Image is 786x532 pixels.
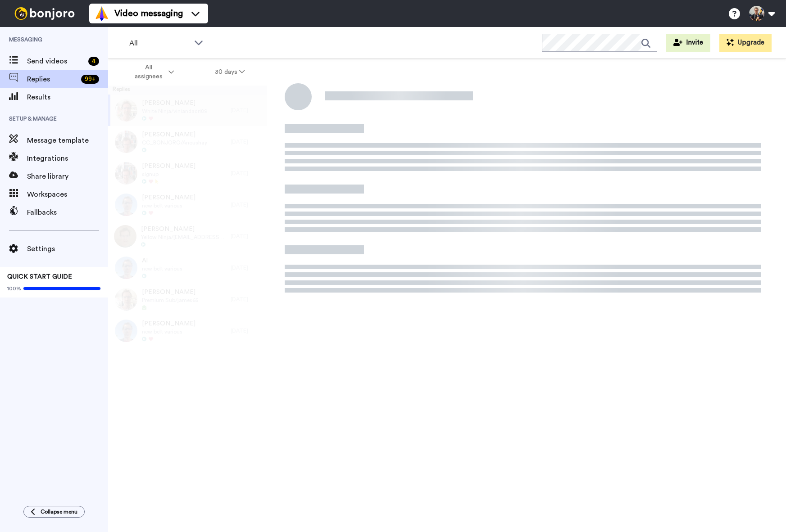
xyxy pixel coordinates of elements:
[27,153,108,164] span: Integrations
[142,130,207,139] span: [PERSON_NAME]
[95,6,109,21] img: vm-color.svg
[115,257,137,279] img: 5c65533e-4c9f-40a4-973f-5562398c4f2d-thumb.jpg
[81,75,99,84] div: 99 +
[142,193,195,202] span: [PERSON_NAME]
[231,264,262,271] div: [DATE]
[142,99,208,108] span: [PERSON_NAME]
[195,64,265,80] button: 30 days
[141,234,226,241] span: Yellow Ninja/[EMAIL_ADDRESS][DOMAIN_NAME]
[231,201,262,208] div: [DATE]
[110,59,195,85] button: All assignees
[27,189,108,200] span: Workspaces
[108,221,267,252] a: [PERSON_NAME]Yellow Ninja/[EMAIL_ADDRESS][DOMAIN_NAME][DATE]
[142,328,195,335] span: new belt various
[108,315,267,347] a: [PERSON_NAME]new belt various[DATE]
[142,297,198,304] span: Premium Sub/james65
[108,86,267,95] div: Replies
[115,288,137,311] img: 548f08b9-2fd5-43fe-8916-afcc7ef314e1-thumb.jpg
[231,138,262,145] div: [DATE]
[142,319,195,328] span: [PERSON_NAME]
[41,508,77,515] span: Collapse menu
[719,34,772,52] button: Upgrade
[142,162,195,171] span: [PERSON_NAME]
[142,108,208,115] span: White Ninja/viniandadri89
[108,95,267,126] a: [PERSON_NAME]White Ninja/viniandadri89[DATE]
[7,274,72,280] span: QUICK START GUIDE
[231,170,262,177] div: [DATE]
[114,7,183,20] span: Video messaging
[27,243,108,254] span: Settings
[108,189,267,221] a: [PERSON_NAME]new belt various[DATE]
[115,320,137,342] img: 5c65533e-4c9f-40a4-973f-5562398c4f2d-thumb.jpg
[142,202,195,209] span: new belt various
[142,256,182,265] span: Al
[142,171,195,178] span: signup
[142,139,207,146] span: CC_BONJORO/Anoushay
[115,162,137,185] img: d7ff3949-12ae-4579-97f4-e7c1c2f62a32-thumb.jpg
[666,34,710,52] button: Invite
[142,288,198,297] span: [PERSON_NAME]
[108,158,267,189] a: [PERSON_NAME]signup[DATE]
[11,7,78,20] img: bj-logo-header-white.svg
[27,92,108,103] span: Results
[130,63,167,81] span: All assignees
[108,284,267,315] a: [PERSON_NAME]Premium Sub/james65[DATE]
[27,207,108,218] span: Fallbacks
[129,38,190,49] span: All
[23,506,85,518] button: Collapse menu
[115,131,137,153] img: c77b8c34-0ae7-428d-9ddc-7ba8bfb5b8cc-thumb.jpg
[141,225,226,234] span: [PERSON_NAME]
[7,285,21,292] span: 100%
[27,56,85,67] span: Send videos
[108,126,267,158] a: [PERSON_NAME]CC_BONJORO/Anoushay[DATE]
[27,135,108,146] span: Message template
[142,265,182,272] span: new belt various
[27,74,77,85] span: Replies
[231,107,262,114] div: [DATE]
[115,99,137,122] img: d1d50f06-ae92-4189-b9cd-17a6ab2c872c-thumb.jpg
[114,225,136,248] img: a9bf945d-61f4-4b59-8a8b-c3706c452e4d-thumb.jpg
[231,296,262,303] div: [DATE]
[27,171,108,182] span: Share library
[231,327,262,334] div: [DATE]
[115,194,137,216] img: 5c65533e-4c9f-40a4-973f-5562398c4f2d-thumb.jpg
[108,252,267,284] a: Alnew belt various[DATE]
[88,57,99,66] div: 4
[231,233,262,240] div: [DATE]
